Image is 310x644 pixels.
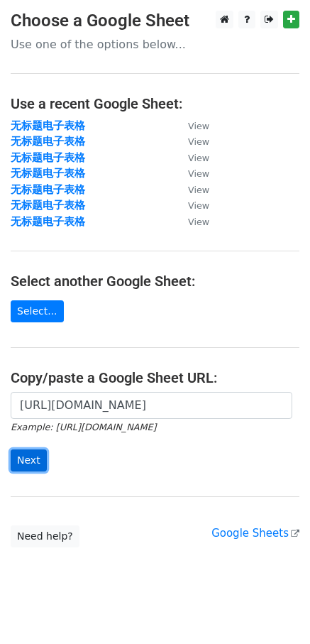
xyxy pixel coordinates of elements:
a: Select... [11,300,64,322]
h4: Copy/paste a Google Sheet URL: [11,369,299,386]
small: View [188,136,209,147]
a: Google Sheets [211,527,299,540]
small: View [188,185,209,195]
small: View [188,121,209,131]
small: View [188,168,209,179]
iframe: Chat Widget [239,576,310,644]
a: View [174,215,209,228]
a: View [174,151,209,164]
small: Example: [URL][DOMAIN_NAME] [11,422,156,432]
h3: Choose a Google Sheet [11,11,299,31]
a: View [174,183,209,196]
a: 无标题电子表格 [11,167,85,180]
h4: Use a recent Google Sheet: [11,95,299,112]
a: View [174,119,209,132]
small: View [188,153,209,163]
a: View [174,167,209,180]
small: View [188,217,209,227]
a: View [174,135,209,148]
input: Paste your Google Sheet URL here [11,392,292,419]
a: 无标题电子表格 [11,151,85,164]
h4: Select another Google Sheet: [11,273,299,290]
a: Need help? [11,525,79,547]
a: 无标题电子表格 [11,215,85,228]
a: 无标题电子表格 [11,135,85,148]
a: View [174,199,209,212]
input: Next [11,449,47,471]
p: Use one of the options below... [11,37,299,52]
a: 无标题电子表格 [11,199,85,212]
a: 无标题电子表格 [11,183,85,196]
small: View [188,200,209,211]
a: 无标题电子表格 [11,119,85,132]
